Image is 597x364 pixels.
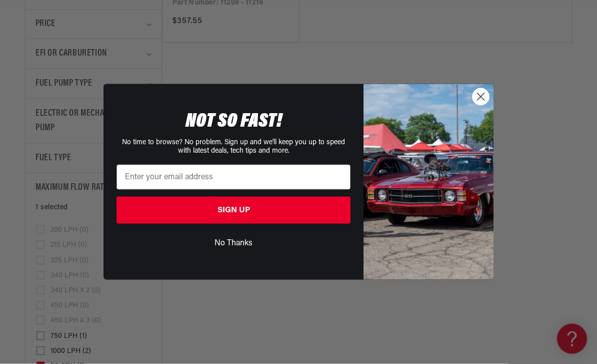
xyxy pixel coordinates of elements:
[472,88,489,106] button: Close dialog
[116,234,350,253] button: No Thanks
[116,165,350,190] input: Enter your email address
[122,139,345,155] span: No time to browse? No problem. Sign up and we'll keep you up to speed with latest deals, tech tip...
[185,112,282,132] span: NOT SO FAST!
[363,84,493,279] img: 85cdd541-2605-488b-b08c-a5ee7b438a35.jpeg
[116,197,350,224] button: SIGN UP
